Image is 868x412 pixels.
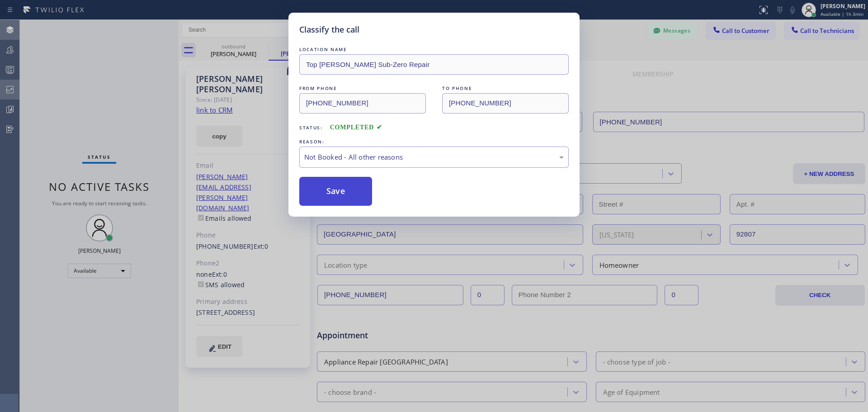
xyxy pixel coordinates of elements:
[299,177,372,206] button: Save
[299,24,359,36] h5: Classify the call
[299,84,426,93] div: FROM PHONE
[442,84,569,93] div: TO PHONE
[330,124,382,131] span: COMPLETED
[442,93,569,114] input: To phone
[299,137,569,147] div: REASON:
[299,93,426,114] input: From phone
[299,124,323,131] span: Status:
[299,45,569,54] div: LOCATION NAME
[304,152,564,162] div: Not Booked - All other reasons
